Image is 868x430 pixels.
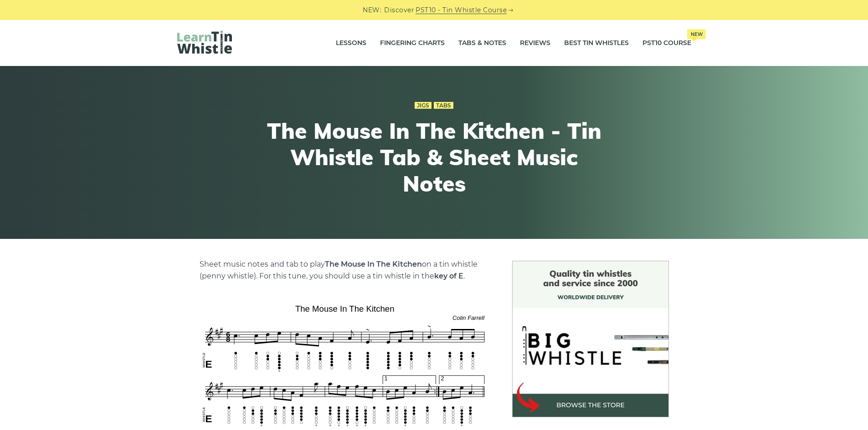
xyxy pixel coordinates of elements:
a: Tabs [434,102,453,109]
img: BigWhistle Tin Whistle Store [512,261,669,417]
h1: The Mouse In The Kitchen - Tin Whistle Tab & Sheet Music Notes [267,118,602,197]
a: PST10 CourseNew [642,32,691,55]
a: Fingering Charts [380,32,445,55]
a: Jigs [415,102,431,109]
a: Lessons [336,32,366,55]
a: Reviews [520,32,550,55]
strong: The Mouse In The Kitchen [325,260,422,268]
a: Tabs & Notes [458,32,506,55]
span: New [687,29,706,39]
img: LearnTinWhistle.com [177,30,232,54]
p: Sheet music notes and tab to play on a tin whistle (penny whistle). For this tune, you should use... [200,258,490,282]
a: Best Tin Whistles [564,32,629,55]
strong: key of E [434,272,463,280]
